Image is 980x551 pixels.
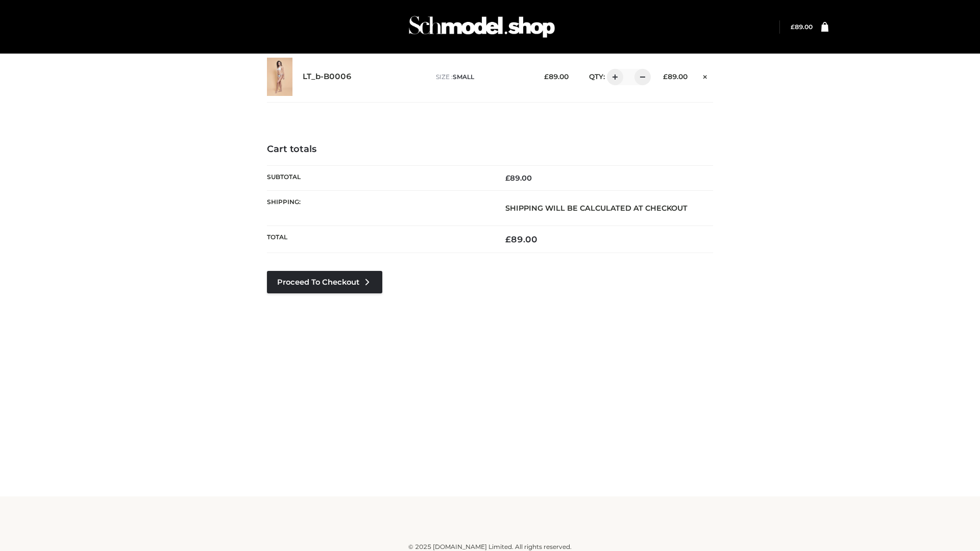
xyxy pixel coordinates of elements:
[267,144,713,155] h4: Cart totals
[663,72,668,81] span: £
[544,72,569,81] bdi: 89.00
[663,72,688,81] bdi: 89.00
[405,7,558,47] img: Schmodel Admin 964
[267,271,382,293] a: Proceed to Checkout
[505,204,688,213] strong: Shipping will be calculated at checkout
[791,23,795,31] span: £
[505,234,511,244] span: £
[267,190,490,226] th: Shipping:
[505,173,532,183] bdi: 89.00
[453,73,474,81] span: SMALL
[267,58,292,96] img: LT_b-B0006 - SMALL
[698,69,713,82] a: Remove this item
[303,72,352,82] a: LT_b-B0006
[544,72,549,81] span: £
[436,72,528,82] p: size :
[791,23,813,31] a: £89.00
[267,165,490,190] th: Subtotal
[267,226,490,253] th: Total
[791,23,813,31] bdi: 89.00
[505,173,510,183] span: £
[579,69,647,85] div: QTY:
[505,234,537,244] bdi: 89.00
